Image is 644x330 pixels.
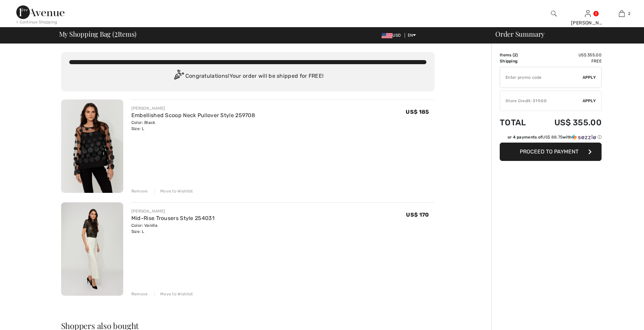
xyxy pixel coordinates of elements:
[61,322,435,330] h2: Shoppers also bought
[500,58,536,64] td: Shipping
[172,70,185,83] img: Congratulation2.svg
[131,291,148,297] div: Remove
[500,52,536,58] td: Items ( )
[131,215,215,221] a: Mid-Rise Trousers Style 254031
[131,112,255,118] a: Embellished Scoop Neck Pullover Style 259708
[520,148,578,155] span: Proceed to Payment
[500,111,536,134] td: Total
[583,74,596,80] span: Apply
[61,202,123,296] img: Mid-Rise Trousers Style 254031
[536,52,602,58] td: US$ 355.00
[619,10,625,18] img: My Bag
[551,10,557,18] img: search the website
[154,291,193,297] div: Move to Wishlist
[131,188,148,194] div: Remove
[61,99,123,193] img: Embellished Scoop Neck Pullover Style 259708
[131,105,255,111] div: [PERSON_NAME]
[585,10,591,18] img: My Info
[69,70,426,83] div: Congratulations! Your order will be shipped for FREE!
[536,111,602,134] td: US$ 355.00
[542,135,563,140] span: US$ 88.75
[605,10,638,18] a: 2
[16,19,57,25] div: < Continue Shopping
[628,11,630,17] span: 2
[500,134,602,143] div: or 4 payments ofUS$ 88.75withSezzle Click to learn more about Sezzle
[59,31,137,37] span: My Shopping Bag ( Items)
[131,120,255,132] div: Color: Black Size: L
[508,134,602,140] div: or 4 payments of with
[536,58,602,64] td: Free
[154,188,193,194] div: Move to Wishlist
[487,31,640,37] div: Order Summary
[382,33,403,38] span: USD
[16,5,65,19] img: 1ère Avenue
[114,29,118,38] span: 2
[408,33,416,38] span: EN
[131,222,215,235] div: Color: Vanilla Size: L
[500,143,602,161] button: Proceed to Payment
[500,98,583,104] div: Store Credit: 319.00
[406,212,429,218] span: US$ 170
[583,98,596,104] span: Apply
[406,109,429,115] span: US$ 185
[382,33,392,38] img: US Dollar
[131,208,215,214] div: [PERSON_NAME]
[514,53,516,57] span: 2
[571,19,604,26] div: [PERSON_NAME]
[585,10,591,17] a: Sign In
[500,67,583,88] input: Promo code
[572,134,596,140] img: Sezzle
